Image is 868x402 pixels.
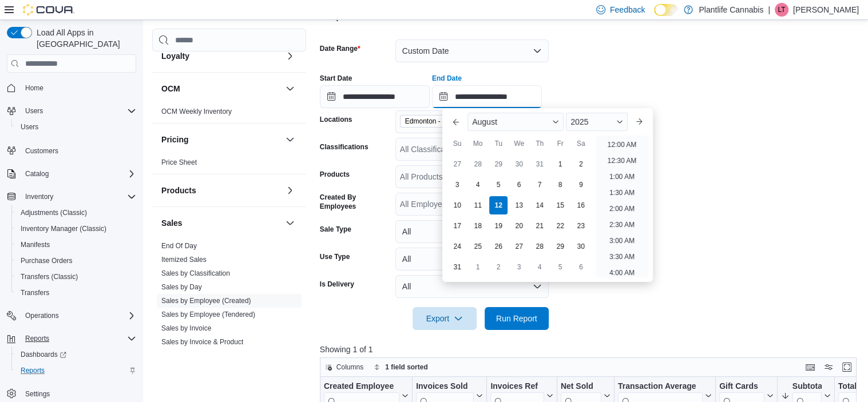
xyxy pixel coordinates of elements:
[448,134,466,153] div: Su
[448,258,466,276] div: day-31
[572,155,590,173] div: day-2
[283,82,297,95] button: OCM
[21,332,54,345] button: Reports
[161,296,251,305] span: Sales by Employee (Created)
[161,83,180,94] h3: OCM
[161,83,281,94] button: OCM
[161,337,243,347] span: Sales by Invoice & Product
[23,4,74,15] img: Cova
[448,237,466,256] div: day-24
[496,313,537,324] span: Run Report
[510,196,528,214] div: day-13
[16,206,136,220] span: Adjustments (Classic)
[161,108,232,116] a: OCM Weekly Inventory
[510,258,528,276] div: day-3
[161,107,232,116] span: OCM Weekly Inventory
[21,366,45,375] span: Reports
[11,237,141,253] button: Manifests
[469,237,487,256] div: day-25
[630,113,648,131] button: Next month
[570,117,588,126] span: 2025
[530,176,549,194] div: day-7
[530,217,549,235] div: day-21
[161,283,202,291] a: Sales by Day
[490,381,544,392] div: Invoices Ref
[605,266,639,280] li: 4:00 AM
[605,170,639,184] li: 1:00 AM
[152,156,306,174] div: Pricing
[605,218,639,232] li: 2:30 AM
[530,237,549,256] div: day-28
[16,206,92,220] a: Adjustments (Classic)
[21,167,53,181] button: Catalog
[768,3,770,17] p: |
[419,307,470,330] span: Export
[469,217,487,235] div: day-18
[21,167,136,181] span: Catalog
[25,311,59,320] span: Operations
[2,308,141,324] button: Operations
[21,240,50,249] span: Manifests
[320,115,352,124] label: Locations
[489,155,508,173] div: day-29
[16,222,136,236] span: Inventory Manager (Classic)
[2,166,141,182] button: Catalog
[16,238,136,252] span: Manifests
[530,258,549,276] div: day-4
[840,360,854,374] button: Enter fullscreen
[21,104,47,118] button: Users
[320,44,360,53] label: Date Range
[21,387,136,401] span: Settings
[16,348,71,361] a: Dashboards
[320,360,368,374] button: Columns
[161,269,230,277] a: Sales by Classification
[21,190,58,204] button: Inventory
[21,190,136,204] span: Inventory
[11,269,141,285] button: Transfers (Classic)
[572,237,590,256] div: day-30
[530,134,549,153] div: Th
[25,334,49,343] span: Reports
[152,105,306,123] div: OCM
[11,205,141,221] button: Adjustments (Classic)
[161,297,251,305] a: Sales by Employee (Created)
[793,3,859,17] p: [PERSON_NAME]
[161,242,197,250] a: End Of Day
[320,252,350,261] label: Use Type
[21,256,73,265] span: Purchase Orders
[605,234,639,248] li: 3:00 AM
[551,176,569,194] div: day-8
[489,237,508,256] div: day-26
[21,81,48,95] a: Home
[618,381,703,392] div: Transaction Average
[16,364,136,377] span: Reports
[395,220,549,243] button: All
[161,241,197,250] span: End Of Day
[21,81,136,95] span: Home
[369,360,433,374] button: 1 field sorted
[510,155,528,173] div: day-30
[510,217,528,235] div: day-20
[469,155,487,173] div: day-28
[2,79,141,96] button: Home
[21,143,136,157] span: Customers
[572,176,590,194] div: day-9
[489,176,508,194] div: day-5
[572,196,590,214] div: day-16
[21,104,136,118] span: Users
[320,280,354,289] label: Is Delivery
[448,176,466,194] div: day-3
[21,350,66,359] span: Dashboards
[161,255,207,264] span: Itemized Sales
[25,146,58,156] span: Customers
[489,134,508,153] div: Tu
[16,120,43,134] a: Users
[447,113,465,131] button: Previous Month
[792,381,822,392] div: Subtotal
[605,250,639,264] li: 3:30 AM
[395,248,549,270] button: All
[16,120,136,134] span: Users
[432,74,462,83] label: End Date
[416,381,474,392] div: Invoices Sold
[21,224,106,233] span: Inventory Manager (Classic)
